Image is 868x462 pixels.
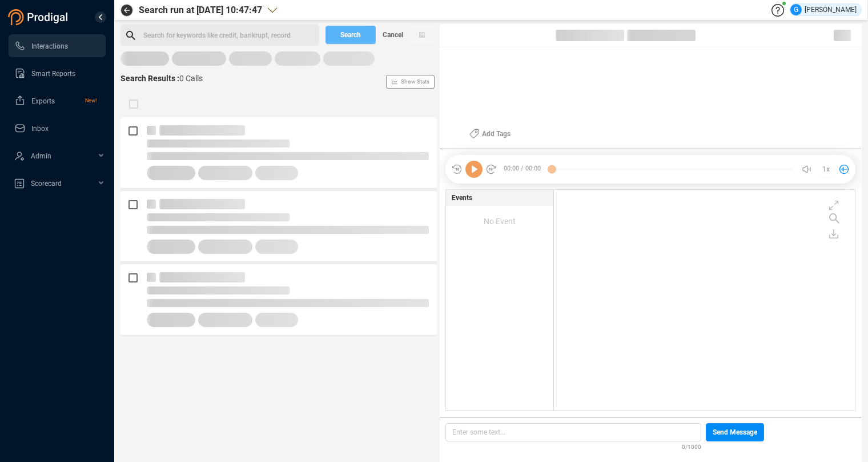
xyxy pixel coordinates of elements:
[794,4,798,15] span: G
[8,9,71,25] img: prodigal-logo
[463,125,517,143] button: Add Tags
[14,89,97,112] a: ExportsNew!
[713,423,757,441] span: Send Message
[818,161,834,177] button: 1x
[14,34,97,57] a: Interactions
[9,117,106,140] li: Inbox
[452,193,472,203] span: Events
[706,423,764,441] button: Send Message
[376,26,410,44] button: Cancel
[790,4,857,15] div: [PERSON_NAME]
[682,441,701,451] span: 0/1000
[560,193,855,409] div: grid
[179,74,203,83] span: 0 Calls
[482,125,511,143] span: Add Tags
[9,62,106,85] li: Smart Reports
[14,117,97,140] a: Inbox
[497,161,552,178] span: 00:00 / 00:00
[31,180,62,188] span: Scorecard
[383,26,403,44] span: Cancel
[14,62,97,85] a: Smart Reports
[85,89,97,112] span: New!
[31,70,75,78] span: Smart Reports
[386,75,435,89] button: Show Stats
[139,3,262,17] span: Search run at [DATE] 10:47:47
[31,42,68,50] span: Interactions
[31,152,51,160] span: Admin
[822,160,830,178] span: 1x
[31,97,55,105] span: Exports
[31,125,49,133] span: Inbox
[9,89,106,112] li: Exports
[401,13,429,150] span: Show Stats
[9,34,106,57] li: Interactions
[446,206,553,237] div: No Event
[120,74,179,83] span: Search Results :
